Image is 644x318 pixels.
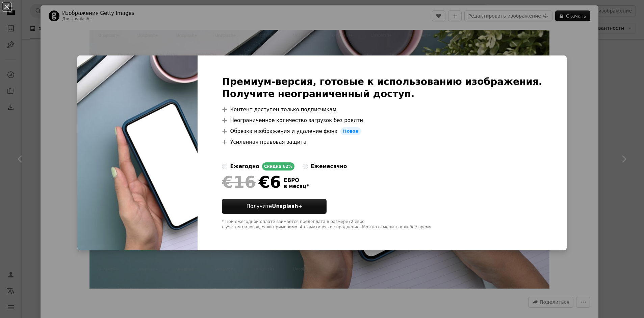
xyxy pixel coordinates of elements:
[222,138,542,146] li: Усиленная правовая защита
[222,219,542,230] div: * При ежегодной оплате взимается предоплата в размере 72 евро с учетом налогов, если применимо. А...
[303,164,308,169] input: ежемесячно
[284,183,309,189] span: в месяц *
[262,162,294,171] div: Скидка 62%
[222,116,542,124] li: Неограниченное количество загрузок без роялти
[340,127,361,135] span: Новое
[222,76,542,100] h2: Премиум-версия, готовые к использованию изображения. Получите неограниченный доступ.
[222,173,256,191] span: €16
[284,177,309,183] span: ЕВРО
[222,199,327,214] button: ПолучитеUnsplash+
[272,203,302,209] strong: Unsplash+
[77,55,198,250] img: premium_photo-1661631371705-3ef6a5362bc6
[222,106,542,114] li: Контент доступен только подписчикам
[222,173,281,191] div: €6
[222,164,227,169] input: ежегодноСкидка 62%
[230,162,259,171] div: ежегодно
[222,127,542,135] li: Обрезка изображения и удаление фона
[311,162,347,171] div: ежемесячно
